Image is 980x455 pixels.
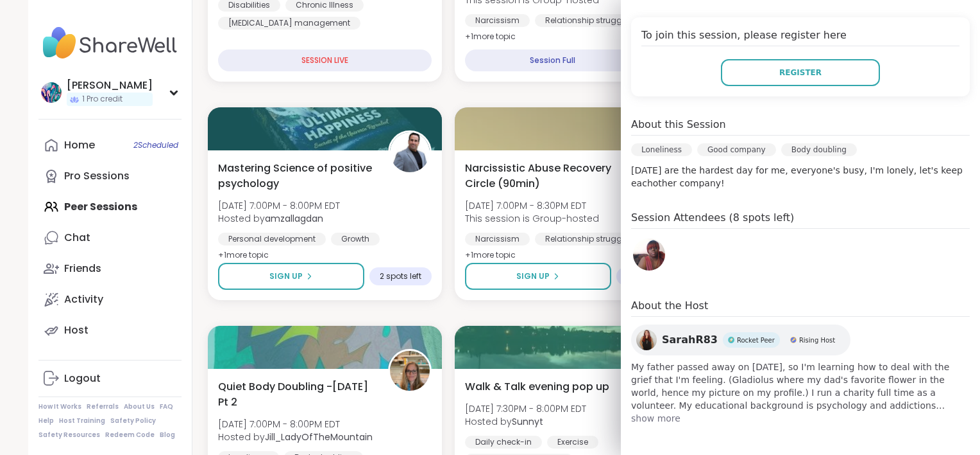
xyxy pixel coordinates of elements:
[631,164,970,190] p: [DATE] are the hardest day for me, everyone's busy, I'm lonely, let's keep eachother company!
[465,379,609,395] span: Walk & Talk evening pop up
[38,130,182,161] a: Home2Scheduled
[38,315,182,346] a: Host
[547,436,598,449] div: Exercise
[631,361,970,412] span: My father passed away on [DATE], so I'm learning how to deal with the grief that I'm feeling. (Gl...
[124,402,155,411] a: About Us
[465,49,640,71] div: Session Full
[265,431,373,443] b: Jill_LadyOfTheMountain
[465,212,599,225] span: This session is Group-hosted
[633,238,665,271] img: mwanabe3
[218,379,374,410] span: Quiet Body Doubling -[DATE] Pt 2
[390,351,430,391] img: Jill_LadyOfTheMountain
[218,212,340,225] span: Hosted by
[721,59,880,86] button: Register
[516,271,550,282] span: Sign Up
[218,161,374,192] span: Mastering Science of positive psychology
[218,418,373,431] span: [DATE] 7:00PM - 8:00PM EDT
[631,325,850,355] a: SarahR83SarahR83Rocket PeerRocket PeerRising HostRising Host
[465,263,611,290] button: Sign Up
[218,17,360,30] div: [MEDICAL_DATA] management
[64,138,95,152] div: Home
[512,415,543,428] b: Sunnyt
[38,402,81,411] a: How It Works
[87,402,119,411] a: Referrals
[781,143,857,156] div: Body doubling
[218,49,432,71] div: SESSION LIVE
[110,416,156,425] a: Safety Policy
[465,415,586,428] span: Hosted by
[631,210,970,229] h4: Session Attendees (8 spots left)
[636,330,657,350] img: SarahR83
[465,199,599,212] span: [DATE] 7:00PM - 8:30PM EDT
[218,199,340,212] span: [DATE] 7:00PM - 8:00PM EDT
[38,222,182,253] a: Chat
[265,212,323,225] b: amzallagdan
[535,14,643,27] div: Relationship struggles
[105,431,155,440] a: Redeem Code
[64,292,103,307] div: Activity
[59,416,105,425] a: Host Training
[631,298,970,317] h4: About the Host
[160,431,175,440] a: Blog
[779,67,822,78] span: Register
[662,332,718,348] span: SarahR83
[728,337,734,343] img: Rocket Peer
[465,436,542,449] div: Daily check-in
[133,140,178,150] span: 2 Scheduled
[390,132,430,172] img: amzallagdan
[160,402,173,411] a: FAQ
[465,402,586,415] span: [DATE] 7:30PM - 8:00PM EDT
[631,143,692,156] div: Loneliness
[64,231,90,245] div: Chat
[790,337,797,343] img: Rising Host
[82,94,122,105] span: 1 Pro credit
[697,143,776,156] div: Good company
[631,236,667,272] a: mwanabe3
[641,28,959,46] h4: To join this session, please register here
[38,161,182,192] a: Pro Sessions
[38,431,100,440] a: Safety Resources
[218,431,373,443] span: Hosted by
[64,262,101,276] div: Friends
[535,233,643,245] div: Relationship struggles
[631,412,970,425] span: show more
[67,78,153,93] div: [PERSON_NAME]
[631,117,726,132] h4: About this Session
[218,233,326,245] div: Personal development
[218,263,364,290] button: Sign Up
[38,416,54,425] a: Help
[41,82,62,103] img: hollyjanicki
[465,161,621,192] span: Narcissistic Abuse Recovery Circle (90min)
[269,271,303,282] span: Sign Up
[465,14,530,27] div: Narcissism
[64,371,101,386] div: Logout
[380,271,421,281] span: 2 spots left
[38,363,182,394] a: Logout
[38,253,182,284] a: Friends
[38,284,182,315] a: Activity
[737,335,775,345] span: Rocket Peer
[64,323,89,337] div: Host
[64,169,130,183] div: Pro Sessions
[38,21,182,66] img: ShareWell Nav Logo
[799,335,835,345] span: Rising Host
[465,233,530,245] div: Narcissism
[331,233,380,245] div: Growth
